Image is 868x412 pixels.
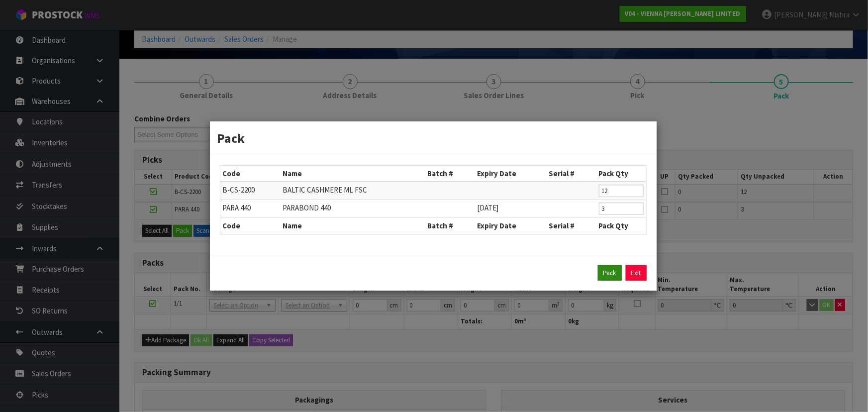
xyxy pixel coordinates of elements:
[283,203,331,212] span: PARABOND 440
[425,218,475,234] th: Batch #
[281,166,425,182] th: Name
[626,265,647,281] a: Exit
[596,218,646,234] th: Pack Qty
[220,218,281,234] th: Code
[598,265,622,281] button: Pack
[283,185,368,195] span: BALTIC CASHMERE ML FSC
[220,166,281,182] th: Code
[281,218,425,234] th: Name
[546,218,596,234] th: Serial #
[478,203,499,212] span: [DATE]
[223,185,255,195] span: B-CS-2200
[223,203,251,212] span: PARA 440
[217,129,649,147] h3: Pack
[546,166,596,182] th: Serial #
[425,166,475,182] th: Batch #
[475,218,547,234] th: Expiry Date
[475,166,547,182] th: Expiry Date
[596,166,646,182] th: Pack Qty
